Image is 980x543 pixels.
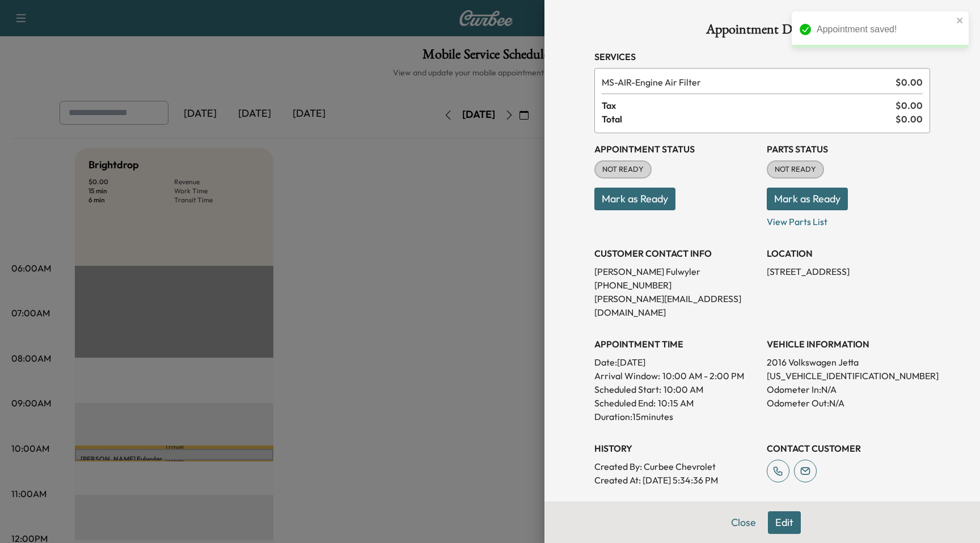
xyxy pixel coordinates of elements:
[594,383,661,396] p: Scheduled Start:
[594,410,758,423] p: Duration: 15 minutes
[602,99,895,112] span: Tax
[594,396,656,410] p: Scheduled End:
[594,23,930,41] h1: Appointment Details
[594,265,758,278] p: [PERSON_NAME] Fulwyler
[594,442,758,455] h3: History
[767,247,930,260] h3: LOCATION
[767,188,848,210] button: Mark as Ready
[817,23,953,36] div: Appointment saved!
[895,99,923,112] span: $ 0.00
[767,396,930,410] p: Odometer Out: N/A
[594,369,758,383] p: Arrival Window:
[662,369,744,383] span: 10:00 AM - 2:00 PM
[767,355,930,369] p: 2016 Volkswagen Jetta
[602,75,891,89] span: Engine Air Filter
[594,460,758,473] p: Created By : Curbee Chevrolet
[956,16,964,25] button: close
[895,112,923,126] span: $ 0.00
[594,142,758,156] h3: Appointment Status
[664,383,703,396] p: 10:00 AM
[767,369,930,383] p: [US_VEHICLE_IDENTIFICATION_NUMBER]
[594,473,758,487] p: Created At : [DATE] 5:34:36 PM
[767,210,930,228] p: View Parts List
[594,292,758,319] p: [PERSON_NAME][EMAIL_ADDRESS][DOMAIN_NAME]
[768,511,801,534] button: Edit
[594,278,758,292] p: [PHONE_NUMBER]
[895,75,923,89] span: $ 0.00
[594,188,675,210] button: Mark as Ready
[767,142,930,156] h3: Parts Status
[594,50,930,63] h3: Services
[595,164,650,175] span: NOT READY
[767,265,930,278] p: [STREET_ADDRESS]
[658,396,694,410] p: 10:15 AM
[768,164,823,175] span: NOT READY
[767,383,930,396] p: Odometer In: N/A
[594,355,758,369] p: Date: [DATE]
[767,442,930,455] h3: CONTACT CUSTOMER
[767,337,930,351] h3: VEHICLE INFORMATION
[724,511,763,534] button: Close
[602,112,895,126] span: Total
[594,247,758,260] h3: CUSTOMER CONTACT INFO
[594,337,758,351] h3: APPOINTMENT TIME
